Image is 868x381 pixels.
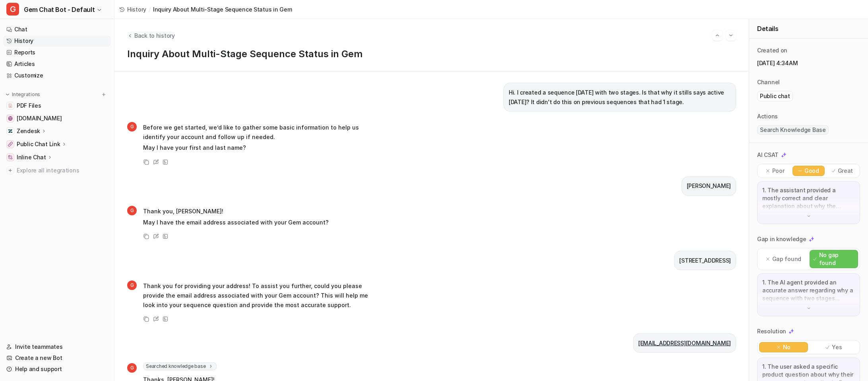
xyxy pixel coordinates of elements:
[143,281,376,310] p: Thank you for providing your address! To assist you further, could you please provide the email a...
[712,30,723,41] button: Go to previous session
[8,142,13,147] img: Public Chat Link
[757,46,787,54] p: Created on
[772,167,785,175] p: Poor
[3,47,111,58] a: Reports
[3,35,111,46] a: History
[127,363,137,373] span: G
[143,123,376,142] p: Before we get started, we’d like to gather some basic information to help us identify your accoun...
[143,143,376,153] p: May I have your first and last name?
[143,362,217,370] span: Searched knowledge base
[757,78,780,86] p: Channel
[6,166,14,174] img: explore all integrations
[8,116,13,121] img: status.gem.com
[728,32,734,39] img: Next session
[757,327,786,335] p: Resolution
[127,122,137,132] span: G
[3,70,111,81] a: Customize
[143,207,329,216] p: Thank you, [PERSON_NAME]!
[762,278,855,302] p: 1. The AI agent provided an accurate answer regarding why a sequence with two stages remains 'Act...
[838,167,853,175] p: Great
[757,235,806,243] p: Gap in knowledge
[783,343,790,351] p: No
[17,164,108,177] span: Explore all integrations
[3,24,111,35] a: Chat
[757,151,779,159] p: AI CSAT
[8,103,13,108] img: PDF Files
[806,213,812,219] img: down-arrow
[804,167,819,175] p: Good
[806,306,812,311] img: down-arrow
[8,155,13,160] img: Inline Chat
[127,48,736,60] h1: Inquiry About Multi-Stage Sequence Status in Gem
[760,92,790,100] p: Public chat
[715,32,720,39] img: Previous session
[3,352,111,364] a: Create a new Bot
[762,186,855,210] p: 1. The assistant provided a mostly correct and clear explanation about why the sequence remains '...
[3,165,111,176] a: Explore all integrations
[819,251,854,267] p: No gap found
[3,364,111,375] a: Help and support
[679,256,731,265] p: [STREET_ADDRESS]
[3,91,43,99] button: Integrations
[24,4,95,15] span: Gem Chat Bot - Default
[127,280,137,290] span: G
[119,5,146,14] a: History
[153,5,292,14] span: Inquiry About Multi-Stage Sequence Status in Gem
[772,255,801,263] p: Gap found
[17,127,40,135] p: Zendesk
[5,92,10,97] img: expand menu
[101,92,107,97] img: menu_add.svg
[3,100,111,111] a: PDF FilesPDF Files
[757,125,829,135] span: Search Knowledge Base
[687,181,731,191] p: [PERSON_NAME]
[12,91,40,98] p: Integrations
[127,206,137,215] span: G
[726,30,736,41] button: Go to next session
[17,140,60,148] p: Public Chat Link
[143,218,329,227] p: May I have the email address associated with your Gem account?
[757,59,860,67] p: [DATE] 4:34AM
[638,340,731,346] a: [EMAIL_ADDRESS][DOMAIN_NAME]
[832,343,842,351] p: Yes
[3,341,111,352] a: Invite teammates
[6,3,19,15] span: G
[3,58,111,70] a: Articles
[3,113,111,124] a: status.gem.com[DOMAIN_NAME]
[8,129,13,133] img: Zendesk
[127,5,146,14] span: History
[509,88,731,107] p: Hi. I created a sequence [DATE] with two stages. Is that why it stills says active [DATE]? It did...
[127,31,175,40] button: Back to history
[17,153,46,161] p: Inline Chat
[134,31,175,40] span: Back to history
[749,19,868,39] div: Details
[17,114,62,122] span: [DOMAIN_NAME]
[757,112,778,120] p: Actions
[149,5,151,14] span: /
[17,102,41,110] span: PDF Files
